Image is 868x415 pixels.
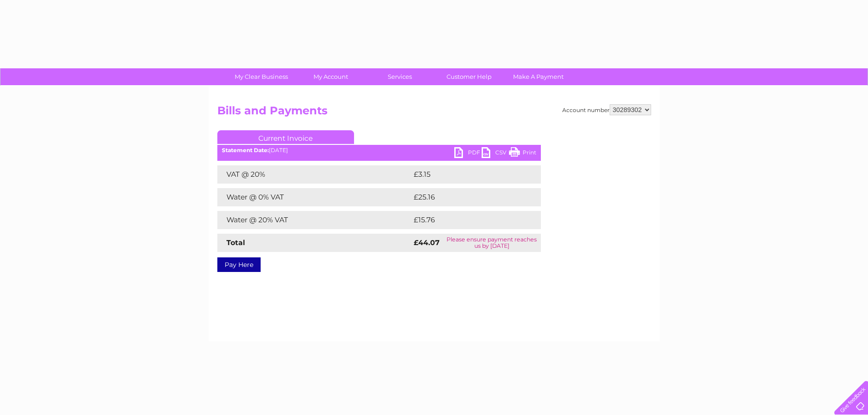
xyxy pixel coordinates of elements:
h2: Bills and Payments [217,104,651,122]
td: VAT @ 20% [217,165,411,184]
a: Customer Help [431,68,507,85]
div: Account number [562,104,651,115]
a: Print [509,147,536,160]
a: Services [362,68,437,85]
strong: Total [226,238,245,247]
a: Make A Payment [501,68,576,85]
a: My Clear Business [224,68,299,85]
td: £15.76 [411,211,522,229]
td: Water @ 0% VAT [217,188,411,206]
a: Current Invoice [217,130,354,144]
div: [DATE] [217,147,541,154]
a: PDF [454,147,482,160]
td: £3.15 [411,165,518,184]
td: Water @ 20% VAT [217,211,411,229]
td: Please ensure payment reaches us by [DATE] [443,234,541,252]
a: CSV [482,147,509,160]
a: Pay Here [217,257,261,272]
a: My Account [293,68,368,85]
b: Statement Date: [222,147,269,154]
td: £25.16 [411,188,522,206]
strong: £44.07 [414,238,440,247]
